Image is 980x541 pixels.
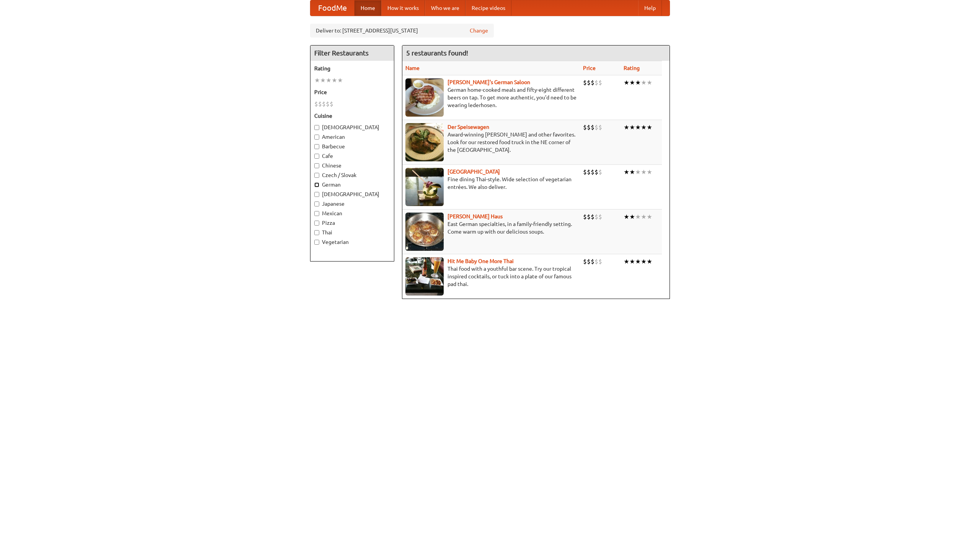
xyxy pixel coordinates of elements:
img: satay.jpg [405,168,444,206]
li: $ [591,123,595,132]
label: Barbecue [314,143,390,150]
li: $ [595,168,598,176]
li: ★ [635,78,641,87]
p: Thai food with a youthful bar scene. Try our tropical inspired cocktails, or tuck into a plate of... [405,265,577,288]
input: Mexican [314,211,319,216]
li: $ [595,78,598,87]
a: Der Speisewagen [448,124,489,130]
img: babythai.jpg [405,257,444,296]
h4: Filter Restaurants [310,45,394,61]
input: Czech / Slovak [314,173,319,178]
label: [DEMOGRAPHIC_DATA] [314,123,390,131]
a: Who we are [425,0,465,16]
ng-pluralize: 5 restaurants found! [406,49,468,57]
img: esthers.jpg [405,78,444,117]
a: [PERSON_NAME]'s German Saloon [448,79,530,85]
a: Help [638,0,662,16]
li: $ [326,100,330,108]
li: ★ [635,257,641,266]
li: ★ [635,168,641,176]
a: [PERSON_NAME] Haus [448,213,503,219]
a: [GEOGRAPHIC_DATA] [448,169,500,175]
li: $ [583,78,587,87]
li: ★ [326,76,332,84]
li: $ [598,213,602,221]
a: Change [470,27,488,34]
label: [DEMOGRAPHIC_DATA] [314,190,390,198]
li: $ [587,168,591,176]
li: ★ [624,168,629,176]
b: Hit Me Baby One More Thai [448,258,514,264]
img: speisewagen.jpg [405,123,444,161]
h5: Price [314,88,390,96]
li: ★ [624,123,629,132]
li: $ [583,168,587,176]
li: ★ [624,257,629,266]
li: ★ [629,168,635,176]
p: East German specialties, in a family-friendly setting. Come warm up with our delicious soups. [405,220,577,236]
li: $ [330,100,333,108]
a: Home [354,0,381,16]
a: How it works [381,0,425,16]
li: $ [583,123,587,132]
p: Award-winning [PERSON_NAME] and other favorites. Look for our restored food truck in the NE corne... [405,131,577,154]
h5: Cuisine [314,112,390,120]
p: Fine dining Thai-style. Wide selection of vegetarian entrées. We also deliver. [405,175,577,191]
li: ★ [647,168,652,176]
li: ★ [641,123,647,132]
li: $ [587,78,591,87]
li: ★ [337,76,343,84]
li: ★ [629,213,635,221]
li: ★ [332,76,337,84]
li: ★ [647,213,652,221]
li: $ [591,78,595,87]
label: Czech / Slovak [314,171,390,179]
label: Vegetarian [314,238,390,246]
label: Japanese [314,200,390,208]
input: Chinese [314,163,319,168]
a: Price [583,65,596,71]
li: $ [598,123,602,132]
div: Deliver to: [STREET_ADDRESS][US_STATE] [310,24,494,37]
li: $ [314,100,318,108]
li: $ [587,123,591,132]
li: $ [595,213,598,221]
label: American [314,133,390,141]
li: $ [598,78,602,87]
input: [DEMOGRAPHIC_DATA] [314,192,319,197]
li: ★ [641,78,647,87]
li: $ [318,100,322,108]
li: $ [591,168,595,176]
li: ★ [629,78,635,87]
label: Thai [314,229,390,236]
li: $ [591,213,595,221]
li: ★ [629,123,635,132]
li: $ [587,213,591,221]
li: ★ [647,123,652,132]
label: Mexican [314,210,390,217]
input: Vegetarian [314,240,319,245]
li: ★ [624,213,629,221]
li: $ [595,123,598,132]
li: ★ [624,78,629,87]
input: Thai [314,230,319,235]
input: Barbecue [314,144,319,149]
a: Recipe videos [465,0,511,16]
input: American [314,135,319,140]
p: German home-cooked meals and fifty-eight different beers on tap. To get more authentic, you'd nee... [405,86,577,109]
img: kohlhaus.jpg [405,213,444,251]
li: ★ [635,213,641,221]
li: $ [587,257,591,266]
a: FoodMe [310,0,354,16]
li: ★ [641,168,647,176]
li: $ [583,257,587,266]
label: German [314,181,390,188]
li: $ [598,168,602,176]
li: $ [598,257,602,266]
li: ★ [647,257,652,266]
li: $ [322,100,326,108]
li: $ [595,257,598,266]
input: German [314,182,319,187]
